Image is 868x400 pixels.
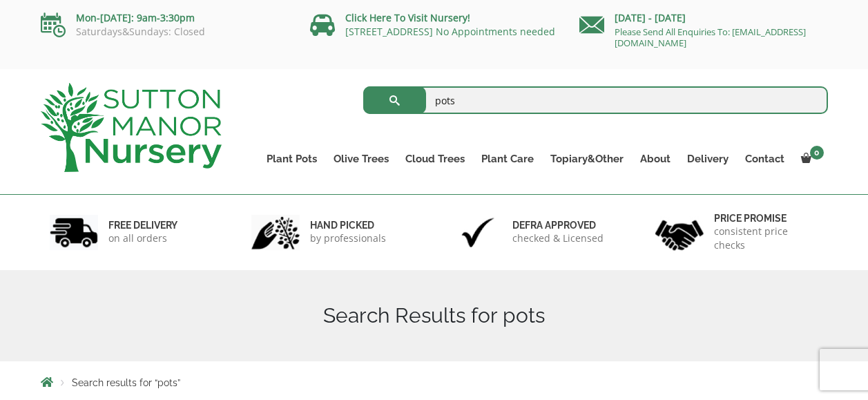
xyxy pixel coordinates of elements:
[679,149,737,169] a: Delivery
[454,215,502,250] img: 3.jpg
[655,211,704,254] img: 4.jpg
[251,215,300,250] img: 2.jpg
[473,149,542,169] a: Plant Care
[512,231,604,245] p: checked & Licensed
[345,25,555,38] a: [STREET_ADDRESS] No Appointments needed
[310,231,386,245] p: by professionals
[50,215,98,250] img: 1.jpg
[714,225,819,252] p: consistent price checks
[41,10,289,26] p: Mon-[DATE]: 9am-3:30pm
[310,219,386,231] h6: hand picked
[41,83,222,172] img: logo
[325,149,397,169] a: Olive Trees
[41,303,828,328] h1: Search Results for pots
[632,149,679,169] a: About
[793,149,828,169] a: 0
[579,10,828,26] p: [DATE] - [DATE]
[345,11,470,24] a: Click Here To Visit Nursery!
[258,149,325,169] a: Plant Pots
[363,86,828,114] input: Search...
[512,219,604,231] h6: Defra approved
[108,219,177,231] h6: FREE DELIVERY
[72,377,180,388] span: Search results for “pots”
[41,377,828,388] nav: Breadcrumbs
[397,149,473,169] a: Cloud Trees
[41,26,289,37] p: Saturdays&Sundays: Closed
[714,212,819,225] h6: Price promise
[737,149,793,169] a: Contact
[615,26,806,49] a: Please Send All Enquiries To: [EMAIL_ADDRESS][DOMAIN_NAME]
[108,231,177,245] p: on all orders
[542,149,632,169] a: Topiary&Other
[810,146,824,160] span: 0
